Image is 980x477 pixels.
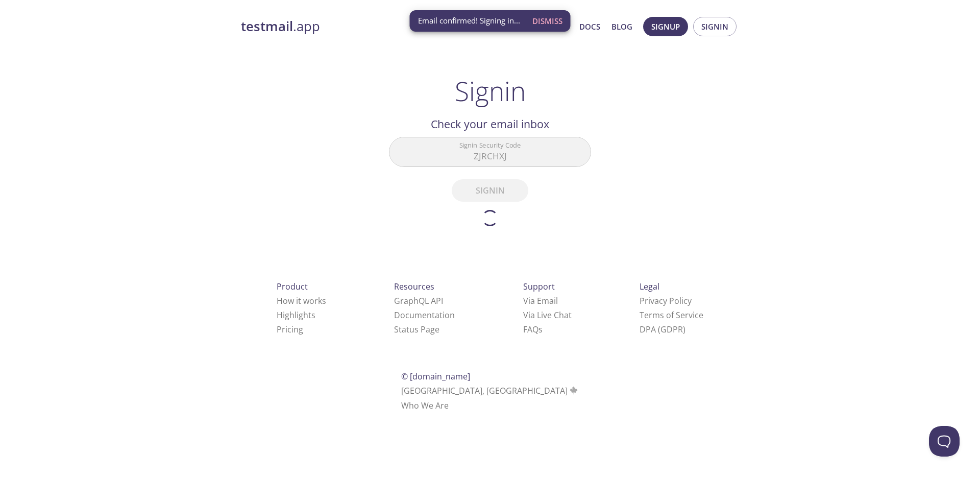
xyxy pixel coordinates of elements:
[693,17,737,36] button: Signin
[401,400,449,411] a: Who We Are
[394,324,439,335] a: Status Page
[394,309,455,321] a: Documentation
[611,20,632,33] a: Blog
[418,15,520,26] span: Email confirmed! Signing in...
[277,281,308,292] span: Product
[528,11,567,31] button: Dismiss
[538,324,543,335] span: s
[640,324,685,335] a: DPA (GDPR)
[455,76,526,106] h1: Signin
[640,309,703,321] a: Terms of Service
[394,295,443,306] a: GraphQL API
[532,14,562,28] span: Dismiss
[277,324,303,335] a: Pricing
[643,17,688,36] button: Signup
[929,426,960,457] iframe: Help Scout Beacon - Open
[241,18,481,35] a: testmail.app
[579,20,600,33] a: Docs
[277,295,326,306] a: How it works
[523,281,555,292] span: Support
[523,295,558,306] a: Via Email
[241,17,293,35] strong: testmail
[640,295,692,306] a: Privacy Policy
[401,385,579,396] span: [GEOGRAPHIC_DATA], [GEOGRAPHIC_DATA]
[394,281,434,292] span: Resources
[401,371,470,382] span: © [DOMAIN_NAME]
[389,115,591,133] h2: Check your email inbox
[523,309,572,321] a: Via Live Chat
[523,324,543,335] a: FAQ
[701,20,728,33] span: Signin
[277,309,315,321] a: Highlights
[651,20,680,33] span: Signup
[640,281,659,292] span: Legal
